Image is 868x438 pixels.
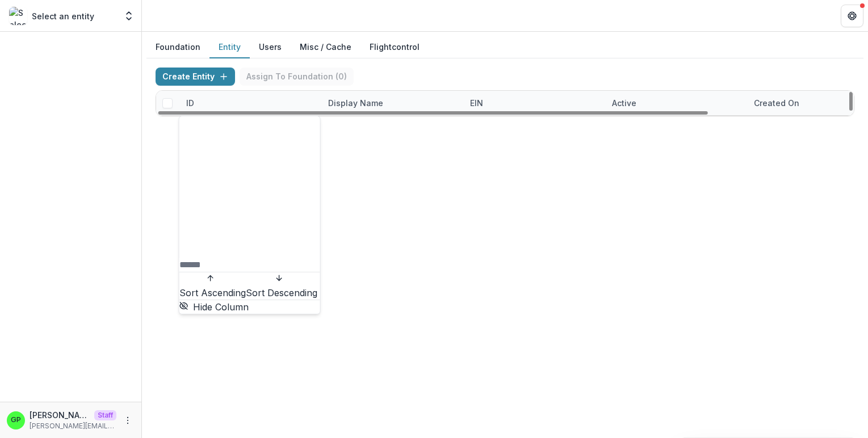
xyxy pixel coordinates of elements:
[179,287,246,298] span: Sort Ascending
[605,91,747,115] div: Active
[121,414,135,427] button: More
[30,421,116,431] p: [PERSON_NAME][EMAIL_ADDRESS][DOMAIN_NAME]
[179,91,321,115] div: ID
[246,287,317,298] span: Sort Descending
[841,5,863,27] button: Get Help
[179,272,246,300] button: Sort Ascending
[605,97,643,109] div: Active
[370,41,420,53] a: Flightcontrol
[179,300,249,314] button: Hide Column
[121,5,137,27] button: Open entity switcher
[156,68,235,86] button: Create Entity
[179,97,201,109] div: ID
[240,68,354,86] button: Assign To Foundation (0)
[747,97,806,109] div: Created on
[321,91,463,115] div: Display Name
[94,410,116,420] p: Staff
[146,36,209,58] button: Foundation
[32,10,94,22] p: Select an entity
[291,36,360,58] button: Misc / Cache
[463,97,490,109] div: EIN
[209,36,250,58] button: Entity
[9,7,27,25] img: Select an entity
[30,409,90,421] p: [PERSON_NAME]
[246,272,317,300] button: Sort Descending
[463,91,605,115] div: EIN
[250,36,291,58] button: Users
[11,416,21,424] div: Griffin Perry
[321,97,390,109] div: Display Name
